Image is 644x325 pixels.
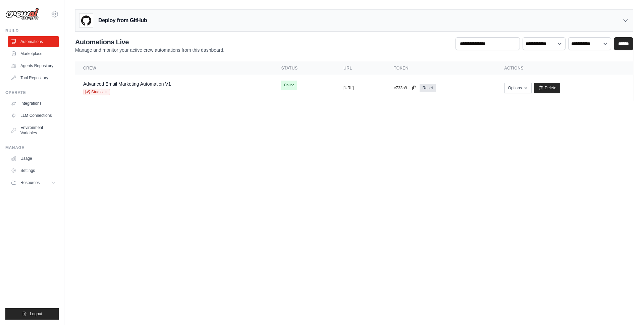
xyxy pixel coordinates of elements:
div: Manage [5,145,59,150]
th: URL [335,61,386,75]
button: Options [504,83,532,93]
span: Logout [30,311,42,317]
p: Manage and monitor your active crew automations from this dashboard. [75,47,224,53]
th: Status [273,61,335,75]
a: Usage [8,153,59,164]
a: Marketplace [8,48,59,59]
div: Build [5,28,59,34]
span: Resources [20,180,40,185]
button: Resources [8,177,59,188]
a: Settings [8,165,59,176]
th: Actions [496,61,633,75]
a: Environment Variables [8,122,59,138]
th: Token [386,61,496,75]
a: Delete [534,83,560,93]
a: Automations [8,36,59,47]
a: LLM Connections [8,110,59,121]
div: Operate [5,90,59,95]
button: c733b9... [394,85,417,91]
a: Agents Repository [8,60,59,71]
button: Logout [5,308,59,320]
img: GitHub Logo [79,14,93,27]
a: Reset [420,84,435,92]
img: Logo [5,8,39,20]
a: Advanced Email Marketing Automation V1 [83,81,171,87]
h2: Automations Live [75,37,224,47]
a: Integrations [8,98,59,109]
a: Tool Repository [8,73,59,83]
span: Online [281,81,297,90]
a: Studio [83,89,110,95]
th: Crew [75,61,273,75]
h3: Deploy from GitHub [98,16,147,25]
